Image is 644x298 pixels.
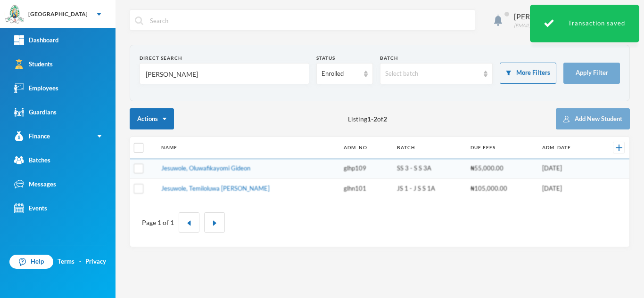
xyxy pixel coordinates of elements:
[161,185,270,192] a: Jesuwole, Temiloluwa [PERSON_NAME]
[466,137,537,159] th: Due Fees
[392,159,466,179] td: SS 3 - S S 3A
[367,115,371,123] b: 1
[537,137,596,159] th: Adm. Date
[145,64,304,85] input: Name, Admin No, Phone number, Email Address
[392,137,466,159] th: Batch
[14,35,58,45] div: Dashboard
[500,63,556,84] button: More Filters
[322,69,359,79] div: Enrolled
[466,178,537,198] td: ₦105,000.00
[380,55,493,62] div: Batch
[85,257,106,266] a: Privacy
[5,5,24,24] img: logo
[14,179,56,189] div: Messages
[392,178,466,198] td: JS 1 - J S S 1A
[373,115,377,123] b: 2
[14,131,50,141] div: Finance
[316,55,373,62] div: Status
[14,107,57,117] div: Guardians
[616,145,622,151] img: +
[14,59,53,69] div: Students
[563,63,620,84] button: Apply Filter
[142,217,174,227] div: Page 1 of 1
[14,155,50,165] div: Batches
[130,108,174,129] button: Actions
[348,114,387,124] span: Listing - of
[556,108,630,129] button: Add New Student
[79,257,81,266] div: ·
[383,115,387,123] b: 2
[157,137,339,159] th: Name
[58,257,74,266] a: Terms
[149,10,470,31] input: Search
[339,137,392,159] th: Adm. No.
[135,16,143,25] img: search
[514,22,593,29] div: [EMAIL_ADDRESS][DOMAIN_NAME]
[28,10,88,18] div: [GEOGRAPHIC_DATA]
[14,83,58,93] div: Employees
[537,178,596,198] td: [DATE]
[385,69,479,79] div: Select batch
[339,159,392,179] td: glhp109
[466,159,537,179] td: ₦55,000.00
[339,178,392,198] td: glhn101
[530,5,639,42] div: Transaction saved
[14,203,47,213] div: Events
[140,55,309,62] div: Direct Search
[161,164,250,172] a: Jesuwole, Oluwafikayomi Gideon
[537,159,596,179] td: [DATE]
[9,255,53,269] a: Help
